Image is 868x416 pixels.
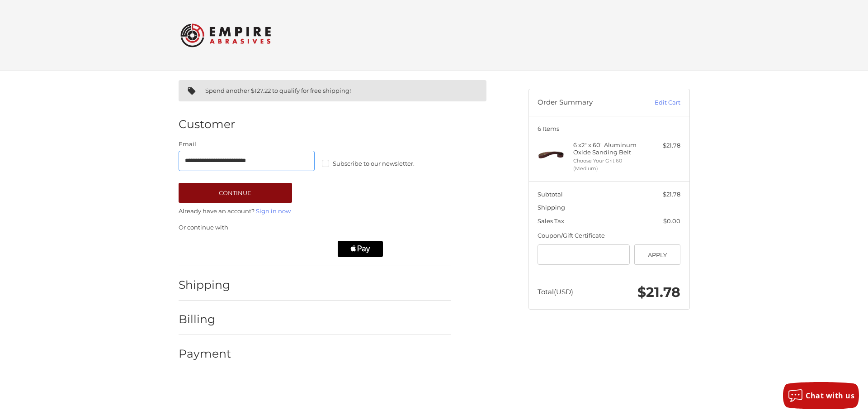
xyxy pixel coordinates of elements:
[538,244,630,265] input: Gift Certificate or Coupon Code
[538,287,573,296] span: Total (USD)
[179,347,231,361] h2: Payment
[806,391,854,401] span: Chat with us
[538,98,635,107] h3: Order Summary
[179,223,451,232] p: Or continue with
[676,204,680,211] span: --
[175,241,248,257] iframe: PayPal-paypal
[783,382,859,409] button: Chat with us
[257,241,329,257] iframe: PayPal-paylater
[538,217,564,225] span: Sales Tax
[634,244,681,265] button: Apply
[538,191,563,198] span: Subtotal
[538,125,680,132] h3: 6 Items
[179,312,231,326] h2: Billing
[637,284,680,301] span: $21.78
[538,231,680,240] div: Coupon/Gift Certificate
[333,160,415,167] span: Subscribe to our newsletter.
[180,18,271,53] img: Empire Abrasives
[645,141,680,150] div: $21.78
[573,157,642,172] li: Choose Your Grit 60 (Medium)
[179,207,451,216] p: Already have an account?
[256,207,291,215] a: Sign in now
[205,87,351,94] span: Spend another $127.22 to qualify for free shipping!
[179,278,231,292] h2: Shipping
[663,217,680,225] span: $0.00
[635,98,680,107] a: Edit Cart
[179,117,235,131] h2: Customer
[538,204,565,211] span: Shipping
[573,141,642,156] h4: 6 x 2" x 60" Aluminum Oxide Sanding Belt
[179,140,315,149] label: Email
[179,183,292,203] button: Continue
[663,191,680,198] span: $21.78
